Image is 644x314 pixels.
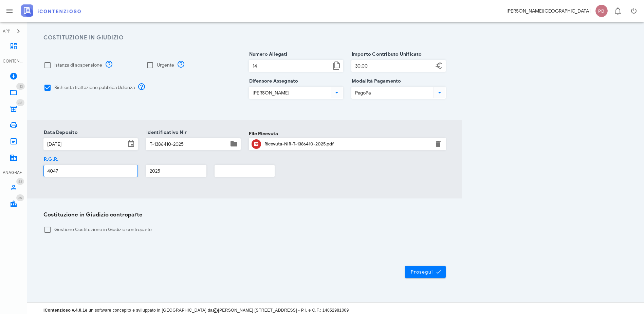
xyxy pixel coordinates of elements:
[249,60,331,72] input: Numero Allegati
[507,7,590,15] div: [PERSON_NAME][GEOGRAPHIC_DATA]
[16,178,24,185] span: Distintivo
[43,34,446,42] h3: Costituzione in Giudizio
[16,83,25,90] span: Distintivo
[3,58,24,64] div: CONTENZIOSO
[18,196,22,200] span: 35
[252,139,261,149] button: Clicca per aprire un'anteprima del file o scaricarlo
[43,211,446,219] h3: Costituzione in Giudizio controparte
[350,51,422,58] label: Importo Contributo Unificato
[21,4,81,17] img: logo-text-2x.png
[3,170,24,176] div: ANAGRAFICA
[54,84,135,91] label: Richiesta trattazione pubblica Udienza
[42,156,58,163] label: R.G.R.
[249,87,330,99] input: Difensore Assegnato
[249,130,278,137] label: File Ricevuta
[264,141,430,147] div: Ricevuta-NIR-T-1386410-2025.pdf
[18,179,22,184] span: 53
[54,226,446,233] label: Gestione Costituzione in Giudizio controparte
[18,101,22,105] span: 68
[434,140,442,148] button: Elimina
[16,194,24,201] span: Distintivo
[144,129,187,136] label: Identificativo Nir
[609,3,626,19] button: Distintivo
[247,78,298,85] label: Difensore Assegnato
[247,51,288,58] label: Numero Allegati
[352,87,432,99] input: Modalità Pagamento
[410,269,440,275] span: Prosegui
[54,62,102,69] label: Istanza di sospensione
[264,139,430,150] div: Clicca per aprire un'anteprima del file o scaricarlo
[157,62,174,69] label: Urgente
[350,78,401,85] label: Modalità Pagamento
[146,138,228,150] input: Identificativo Nir
[352,60,434,72] input: Importo Contributo Unificato
[18,84,23,89] span: 113
[593,3,609,19] button: PD
[44,165,137,177] input: R.G.R.
[43,308,85,313] strong: iContenzioso v.4.0.1
[405,266,446,278] button: Prosegui
[595,5,608,17] span: PD
[16,99,24,106] span: Distintivo
[42,129,78,136] label: Data Deposito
